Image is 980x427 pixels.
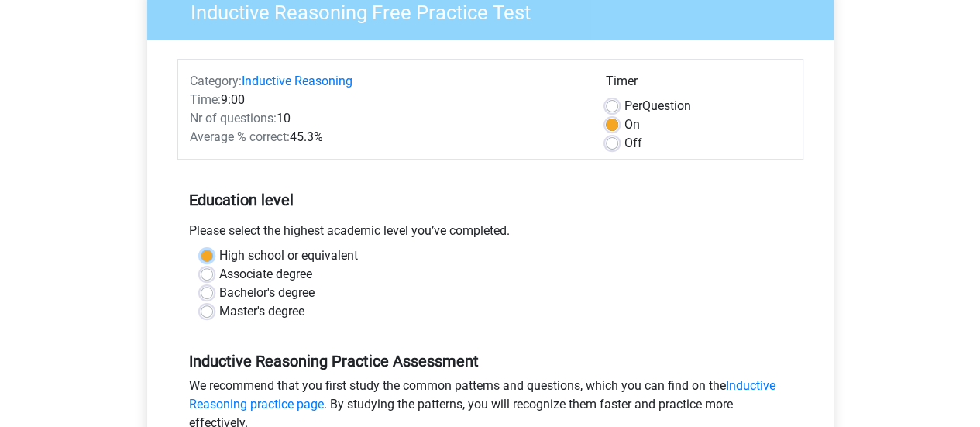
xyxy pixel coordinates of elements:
[219,246,358,265] label: High school or equivalent
[190,74,242,88] span: Category:
[219,302,304,321] label: Master's degree
[624,115,640,134] label: On
[242,74,352,88] a: Inductive Reasoning
[178,128,594,146] div: 45.3%
[624,97,691,115] label: Question
[177,222,803,246] div: Please select the highest academic level you’ve completed.
[219,265,312,284] label: Associate degree
[190,129,290,144] span: Average % correct:
[624,98,642,113] span: Per
[189,184,792,215] h5: Education level
[178,109,594,128] div: 10
[190,92,221,107] span: Time:
[219,284,315,302] label: Bachelor's degree
[190,111,277,126] span: Nr of questions:
[189,352,792,370] h5: Inductive Reasoning Practice Assessment
[606,72,791,97] div: Timer
[178,91,594,109] div: 9:00
[624,134,642,153] label: Off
